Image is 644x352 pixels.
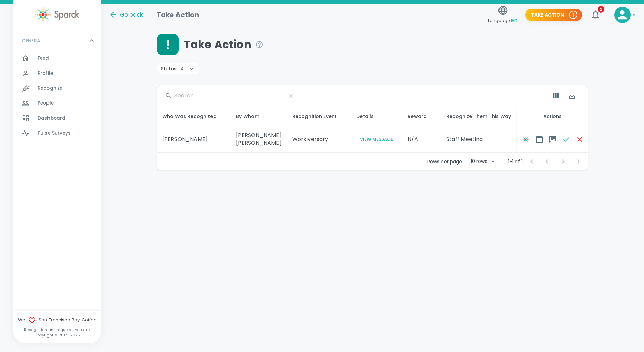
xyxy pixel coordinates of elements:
[13,96,101,111] a: People
[13,51,101,143] div: GENERAL
[427,158,463,165] p: Rows per page:
[571,153,587,170] span: Last Page
[408,112,436,120] div: Reward
[587,7,604,23] button: 2
[522,135,530,143] img: Sparck logo
[13,111,101,126] a: Dashboard
[13,126,101,141] a: Pulse Surveys
[13,7,101,23] a: Sparck logo
[508,158,523,165] p: 1-1 of 1
[231,126,287,153] td: [PERSON_NAME] [PERSON_NAME]
[236,112,282,120] div: By Whom
[598,6,604,13] span: 2
[181,65,186,72] span: All
[469,158,489,165] div: 10 rows
[287,126,351,153] td: Workiversary
[255,40,263,49] svg: It's time to personalize your recognition! These people were recognized yet it would mean the mos...
[161,65,186,72] span: Status
[13,316,101,324] span: We San Francisco Bay Coffee
[13,66,101,81] a: Profile
[441,126,525,153] td: Staff Meeting
[13,81,101,96] a: Recognize!
[402,126,441,153] td: N/A
[564,88,580,104] button: Export
[356,136,397,143] button: View Message
[525,9,582,21] button: Take Action 1
[165,92,172,99] svg: Search
[157,126,231,153] td: [PERSON_NAME]
[13,31,101,51] div: GENERAL
[13,51,101,66] a: Feed
[22,37,42,44] p: GENERAL
[13,327,101,332] p: Recognition as unique as you are!
[38,55,49,62] span: Feed
[523,153,539,170] span: First Page
[38,70,53,77] span: Profile
[511,16,517,24] span: en
[488,16,517,25] span: Language:
[555,153,571,170] span: Next Page
[38,100,54,107] span: People
[485,3,520,27] button: Language:en
[539,153,555,170] span: Previous Page
[446,112,520,120] div: Recognize Them This Way
[174,90,281,101] input: Search
[162,112,225,120] div: Who Was Recognized
[548,88,564,104] button: Show Columns
[38,85,64,92] span: Recognize!
[572,11,574,18] p: 1
[519,133,533,146] button: Sparck logo
[38,130,71,137] span: Pulse Surveys
[157,63,199,74] div: Status All
[13,332,101,338] p: Copyright © 2017 - 2025
[184,38,263,51] span: Take Action
[35,7,79,23] img: Sparck logo
[38,115,65,122] span: Dashboard
[157,9,199,20] h1: Take Action
[356,112,397,120] div: Details
[292,112,346,120] div: Recognition Event
[109,11,143,19] button: Go back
